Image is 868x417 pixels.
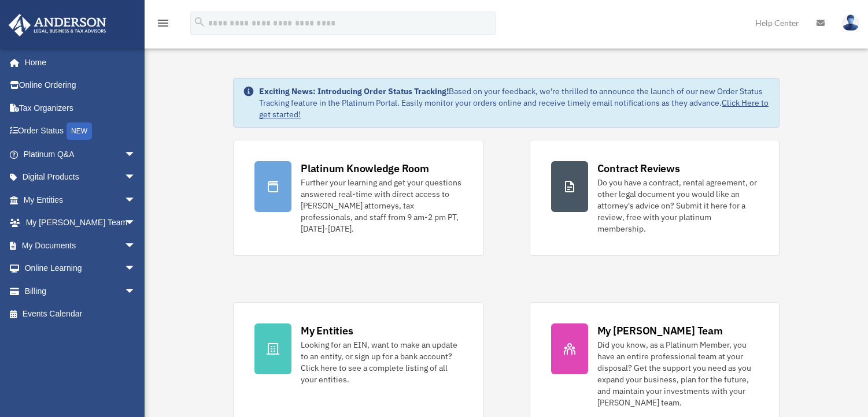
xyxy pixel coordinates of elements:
[301,323,353,338] div: My Entities
[597,323,723,338] div: My [PERSON_NAME] Team
[8,166,153,189] a: Digital Productsarrow_drop_down
[156,20,170,30] a: menu
[8,120,153,143] a: Order StatusNEW
[8,51,147,74] a: Home
[233,140,483,256] a: Platinum Knowledge Room Further your learning and get your questions answered real-time with dire...
[842,14,859,31] img: User Pic
[8,96,153,120] a: Tax Organizers
[8,74,153,97] a: Online Ordering
[597,161,680,176] div: Contract Reviews
[597,177,758,234] div: Do you have a contract, rental agreement, or other legal document you would like an attorney's ad...
[124,257,147,281] span: arrow_drop_down
[124,280,147,303] span: arrow_drop_down
[5,14,110,36] img: Anderson Advisors Platinum Portal
[530,140,780,256] a: Contract Reviews Do you have a contract, rental agreement, or other legal document you would like...
[8,188,153,211] a: My Entitiesarrow_drop_down
[193,16,206,28] i: search
[124,188,147,212] span: arrow_drop_down
[8,280,153,303] a: Billingarrow_drop_down
[8,143,153,166] a: Platinum Q&Aarrow_drop_down
[8,257,153,280] a: Online Learningarrow_drop_down
[67,122,92,140] div: NEW
[156,16,170,30] i: menu
[124,143,147,166] span: arrow_drop_down
[301,161,429,176] div: Platinum Knowledge Room
[259,85,770,120] div: Based on your feedback, we're thrilled to announce the launch of our new Order Status Tracking fe...
[8,211,153,234] a: My [PERSON_NAME] Teamarrow_drop_down
[124,234,147,258] span: arrow_drop_down
[301,339,461,385] div: Looking for an EIN, want to make an update to an entity, or sign up for a bank account? Click her...
[124,166,147,189] span: arrow_drop_down
[597,339,758,408] div: Did you know, as a Platinum Member, you have an entire professional team at your disposal? Get th...
[124,211,147,235] span: arrow_drop_down
[8,303,153,326] a: Events Calendar
[301,177,461,234] div: Further your learning and get your questions answered real-time with direct access to [PERSON_NAM...
[259,86,449,96] strong: Exciting News: Introducing Order Status Tracking!
[259,98,769,120] a: Click Here to get started!
[8,234,153,257] a: My Documentsarrow_drop_down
